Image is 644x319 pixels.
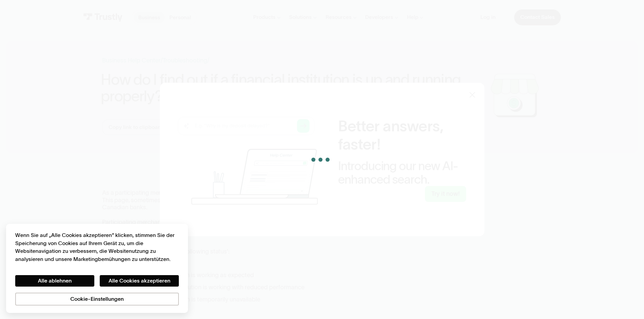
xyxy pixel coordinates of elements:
button: Alle ablehnen [15,275,94,287]
button: Alle Cookies akzeptieren [100,275,179,287]
div: Datenschutz [15,231,179,305]
button: Cookie-Einstellungen [15,293,179,305]
div: Wenn Sie auf „Alle Cookies akzeptieren“ klicken, stimmen Sie der Speicherung von Cookies auf Ihre... [15,231,179,263]
div: Cookie banner [6,224,188,313]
